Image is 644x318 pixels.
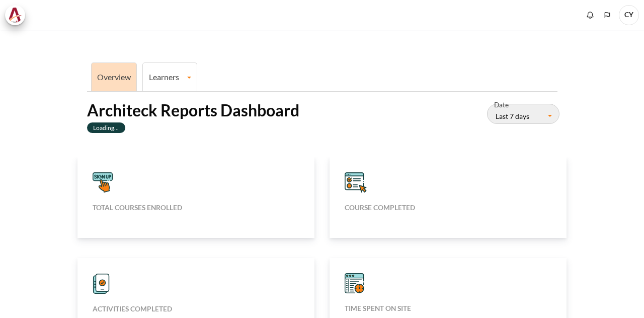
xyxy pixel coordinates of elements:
[600,8,615,23] button: Languages
[143,72,197,82] a: Learners
[93,304,299,313] h5: Activities completed
[494,100,509,110] label: Date
[487,104,559,124] button: Last 7 days
[345,304,551,313] h5: Time Spent On Site
[97,72,131,82] a: Overview
[93,203,299,212] h5: Total courses enrolled
[87,122,126,133] label: Loading...
[345,203,551,212] h5: Course completed
[87,100,299,121] h2: Architeck Reports Dashboard
[8,8,22,23] img: Architeck
[5,5,30,25] a: Architeck Architeck
[619,5,639,25] span: CY
[619,5,639,25] a: User menu
[583,8,598,23] div: Show notification window with no new notifications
